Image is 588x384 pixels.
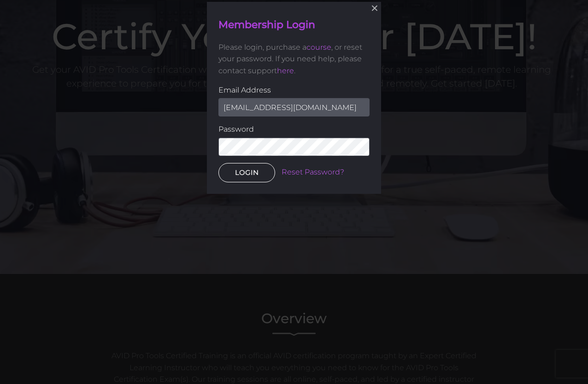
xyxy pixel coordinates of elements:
[218,41,370,76] p: Please login, purchase a , or reset your password. If you need help, please contact support .
[218,18,370,32] h4: Membership Login
[277,66,294,75] a: here
[282,168,344,176] a: Reset Password?
[306,42,331,51] a: course
[218,123,370,135] label: Password
[218,84,370,96] label: Email Address
[218,163,275,182] button: LOGIN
